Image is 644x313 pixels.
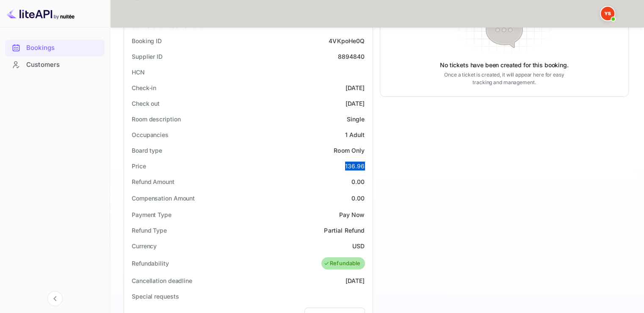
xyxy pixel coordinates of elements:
div: Single [347,115,365,124]
div: Special requests [132,292,179,301]
div: Room Only [334,146,365,155]
a: Bookings [5,40,105,55]
div: Pay Now [339,210,365,219]
div: HCN [132,68,145,77]
div: Board type [132,146,162,155]
img: Yandex Support [601,7,614,20]
div: Currency [132,242,157,250]
div: Refund Type [132,226,167,235]
div: 1 Adult [345,130,365,139]
div: 0.00 [351,194,365,203]
div: 0.00 [351,177,365,186]
div: Check out [132,99,160,108]
div: Compensation Amount [132,194,195,203]
div: Refundable [323,259,361,268]
button: Collapse navigation [47,291,63,306]
a: Customers [5,57,105,72]
div: 8894840 [337,52,365,61]
div: Check-in [132,83,156,92]
p: No tickets have been created for this booking. [440,61,569,69]
div: Supplier ID [132,52,163,61]
div: Bookings [26,43,100,53]
div: Booking ID [132,36,162,45]
div: Refund Amount [132,177,174,186]
div: USD [352,242,365,250]
div: Price [132,162,146,170]
div: Partial Refund [324,226,365,235]
div: Occupancies [132,130,169,139]
div: 4VKpoHe0Q [329,36,365,45]
div: [DATE] [345,276,365,285]
div: [DATE] [345,99,365,108]
div: Customers [5,57,105,73]
p: Once a ticket is created, it will appear here for easy tracking and management. [438,71,571,86]
div: 136.96 [345,162,365,170]
div: Payment Type [132,210,171,219]
div: Refundability [132,259,169,268]
img: LiteAPI logo [7,7,75,20]
div: [DATE] [345,83,365,92]
div: Cancellation deadline [132,276,192,285]
div: Customers [26,60,100,70]
div: Bookings [5,40,105,56]
div: Room description [132,115,180,124]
